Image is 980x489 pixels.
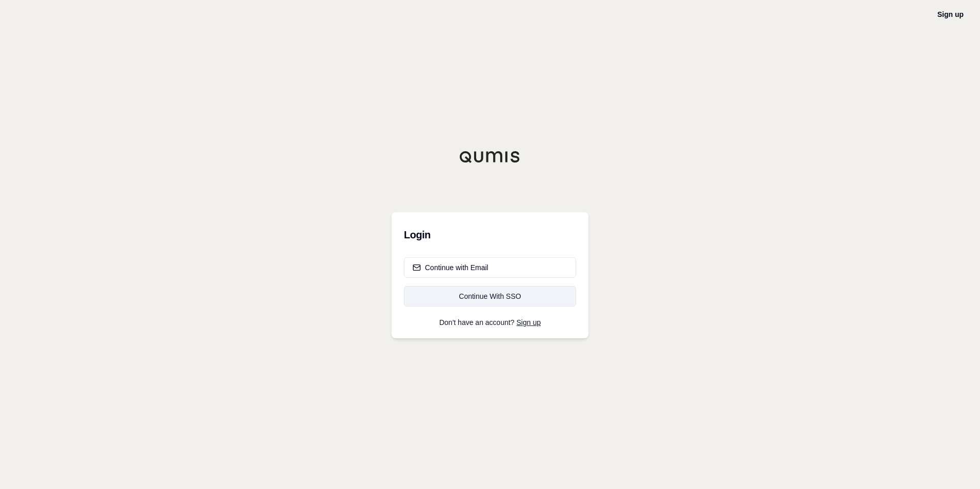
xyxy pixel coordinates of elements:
div: Continue With SSO [413,291,567,301]
h3: Login [404,225,576,245]
p: Don't have an account? [404,319,576,326]
a: Sign up [937,10,964,18]
div: Continue with Email [413,262,488,273]
img: Qumis [459,151,521,163]
a: Continue With SSO [404,286,576,307]
a: Sign up [517,318,541,327]
button: Continue with Email [404,257,576,278]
